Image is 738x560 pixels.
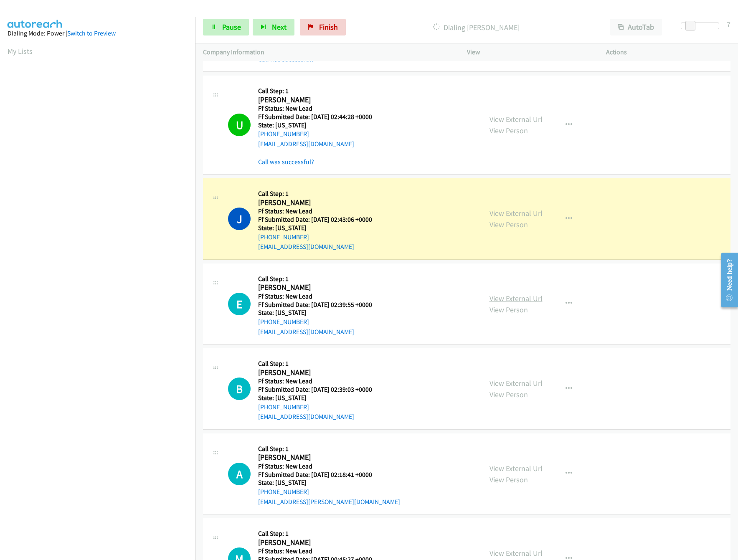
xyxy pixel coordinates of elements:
a: Pause [203,19,249,35]
h5: Ff Submitted Date: [DATE] 02:39:03 +0000 [258,385,383,394]
a: Call was successful? [258,158,314,166]
a: View Person [489,126,528,135]
a: View Person [489,475,528,484]
p: View [467,47,591,57]
h5: Ff Status: New Lead [258,462,400,471]
h2: [PERSON_NAME] [258,283,383,292]
h5: Ff Submitted Date: [DATE] 02:39:55 +0000 [258,301,383,309]
a: [EMAIL_ADDRESS][DOMAIN_NAME] [258,140,354,148]
h5: Call Step: 1 [258,530,383,538]
iframe: Resource Center [714,247,738,313]
button: AutoTab [610,19,662,35]
a: My Lists [8,46,33,56]
h5: Ff Status: New Lead [258,292,383,301]
a: Call was successful? [258,55,314,63]
a: View External Url [489,114,543,124]
h1: U [228,114,251,136]
span: Next [272,22,287,32]
a: View Person [489,390,528,399]
span: Pause [222,22,241,32]
h5: State: [US_STATE] [258,224,383,232]
h5: Call Step: 1 [258,275,383,283]
a: [PHONE_NUMBER] [258,130,309,138]
a: [EMAIL_ADDRESS][PERSON_NAME][DOMAIN_NAME] [258,498,400,506]
h5: Ff Status: New Lead [258,104,383,113]
h5: State: [US_STATE] [258,394,383,402]
h2: [PERSON_NAME] [258,368,383,378]
h1: E [228,293,251,315]
a: View External Url [489,378,543,388]
h1: J [228,208,251,230]
h2: [PERSON_NAME] [258,538,383,547]
a: [EMAIL_ADDRESS][DOMAIN_NAME] [258,413,354,421]
h5: Ff Status: New Lead [258,547,383,555]
h5: Call Step: 1 [258,190,383,198]
a: View External Url [489,208,543,218]
h5: State: [US_STATE] [258,121,383,129]
button: Next [253,19,294,35]
h1: A [228,463,251,485]
p: Actions [606,47,730,57]
div: The call is yet to be attempted [228,378,251,400]
a: View External Url [489,548,543,558]
div: Dialing Mode: Power | [8,28,188,38]
a: View Person [489,220,528,229]
div: The call is yet to be attempted [228,463,251,485]
h5: Call Step: 1 [258,87,383,95]
h5: Ff Submitted Date: [DATE] 02:18:41 +0000 [258,471,400,479]
h2: [PERSON_NAME] [258,95,383,105]
a: [PHONE_NUMBER] [258,318,309,326]
a: [PHONE_NUMBER] [258,233,309,241]
a: [PHONE_NUMBER] [258,403,309,411]
h5: State: [US_STATE] [258,309,383,317]
h5: Call Step: 1 [258,360,383,368]
iframe: Dialpad [8,64,195,461]
h5: Ff Submitted Date: [DATE] 02:43:06 +0000 [258,215,383,224]
a: Switch to Preview [67,29,116,37]
h1: B [228,378,251,400]
div: 7 [727,19,730,30]
h2: [PERSON_NAME] [258,198,383,208]
span: Finish [319,22,338,32]
a: View External Url [489,294,543,303]
a: View Person [489,305,528,314]
h2: [PERSON_NAME] [258,453,383,462]
h5: Ff Status: New Lead [258,207,383,215]
h5: Call Step: 1 [258,445,400,453]
h5: Ff Submitted Date: [DATE] 02:44:28 +0000 [258,113,383,121]
a: [EMAIL_ADDRESS][DOMAIN_NAME] [258,328,354,336]
h5: Ff Status: New Lead [258,377,383,385]
a: [PHONE_NUMBER] [258,488,309,496]
p: Dialing [PERSON_NAME] [357,22,595,33]
div: The call is yet to be attempted [228,293,251,315]
p: Company Information [203,47,452,57]
a: View External Url [489,464,543,473]
a: Finish [300,19,346,35]
a: [EMAIL_ADDRESS][DOMAIN_NAME] [258,243,354,251]
h5: State: [US_STATE] [258,479,400,487]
